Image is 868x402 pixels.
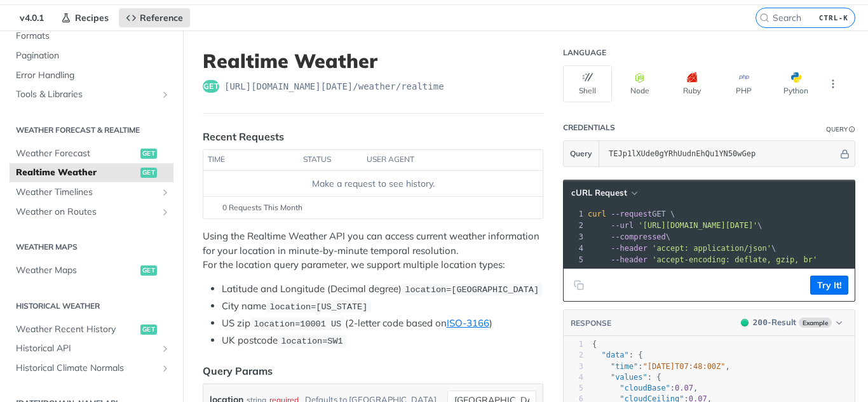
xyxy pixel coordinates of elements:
[10,320,173,339] a: Weather Recent Historyget
[140,265,157,276] span: get
[16,166,137,179] span: Realtime Weather
[10,339,173,358] a: Historical APIShow subpages for Historical API
[824,74,843,93] button: More Languages
[564,220,585,231] div: 2
[447,317,489,329] a: ISO-3166
[10,300,173,312] h2: Historical Weather
[799,318,832,328] span: Example
[16,147,137,160] span: Weather Forecast
[564,339,583,350] div: 1
[570,148,592,159] span: Query
[563,48,606,58] div: Language
[222,202,302,213] span: 0 Requests This Month
[16,69,170,82] span: Error Handling
[140,12,183,23] span: Reference
[592,362,730,371] span: : ,
[838,147,851,160] button: Hide
[10,66,173,85] a: Error Handling
[222,316,543,331] li: US zip (2-letter code based on )
[203,150,299,170] th: time
[588,244,776,253] span: \
[652,244,771,253] span: 'accept: application/json'
[611,362,638,371] span: "time"
[16,362,157,375] span: Historical Climate Normals
[638,221,757,230] span: '[URL][DOMAIN_NAME][DATE]'
[667,65,716,102] button: Ruby
[564,350,583,361] div: 2
[816,11,851,24] kbd: CTRL-K
[564,383,583,394] div: 5
[826,124,848,134] div: Query
[10,241,173,253] h2: Weather Maps
[10,261,173,280] a: Weather Mapsget
[588,210,675,218] span: GET \
[759,13,770,23] svg: Search
[588,210,606,218] span: curl
[564,372,583,383] div: 4
[203,50,543,72] h1: Realtime Weather
[611,210,652,218] span: --request
[602,141,838,166] input: apikey
[564,361,583,372] div: 3
[564,141,599,166] button: Query
[563,123,615,133] div: Credentials
[16,88,157,101] span: Tools & Libraries
[299,150,362,170] th: status
[652,255,817,264] span: 'accept-encoding: deflate, gzip, br'
[222,299,543,314] li: City name
[810,276,848,295] button: Try It!
[592,340,597,349] span: {
[10,27,173,46] a: Formats
[741,319,749,326] span: 200
[13,8,51,27] span: v4.0.1
[620,384,670,392] span: "cloudBase"
[362,150,517,170] th: user agent
[119,8,190,27] a: Reference
[224,80,444,93] span: https://api.tomorrow.io/v4/weather/realtime
[203,129,284,144] div: Recent Requests
[571,187,627,198] span: cURL Request
[160,187,170,198] button: Show subpages for Weather Timelines
[203,229,543,272] p: Using the Realtime Weather API you can access current weather information for your location in mi...
[564,243,585,254] div: 4
[615,65,664,102] button: Node
[849,126,855,133] i: Information
[675,384,693,392] span: 0.07
[222,282,543,297] li: Latitude and Longitude (Decimal degree)
[611,232,666,241] span: --compressed
[405,285,539,295] span: location=[GEOGRAPHIC_DATA]
[567,187,641,199] button: cURL Request
[735,316,848,329] button: 200200-ResultExample
[827,78,839,90] svg: More ellipsis
[592,384,698,392] span: : ,
[643,362,726,371] span: "[DATE]T07:48:00Z"
[753,316,796,329] div: - Result
[563,65,612,102] button: Shell
[281,337,342,346] span: location=SW1
[10,183,173,202] a: Weather TimelinesShow subpages for Weather Timelines
[601,351,628,359] span: "data"
[570,317,612,330] button: RESPONSE
[208,177,538,191] div: Make a request to see history.
[75,12,109,23] span: Recipes
[592,373,661,382] span: : {
[719,65,768,102] button: PHP
[140,168,157,178] span: get
[54,8,116,27] a: Recipes
[611,255,648,264] span: --header
[140,149,157,159] span: get
[160,363,170,373] button: Show subpages for Historical Climate Normals
[826,124,855,134] div: QueryInformation
[203,80,219,93] span: get
[16,186,157,199] span: Weather Timelines
[564,208,585,220] div: 1
[16,30,170,43] span: Formats
[10,124,173,136] h2: Weather Forecast & realtime
[140,325,157,335] span: get
[269,302,367,312] span: location=[US_STATE]
[10,203,173,222] a: Weather on RoutesShow subpages for Weather on Routes
[611,373,648,382] span: "values"
[10,359,173,378] a: Historical Climate NormalsShow subpages for Historical Climate Normals
[16,206,157,218] span: Weather on Routes
[16,342,157,355] span: Historical API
